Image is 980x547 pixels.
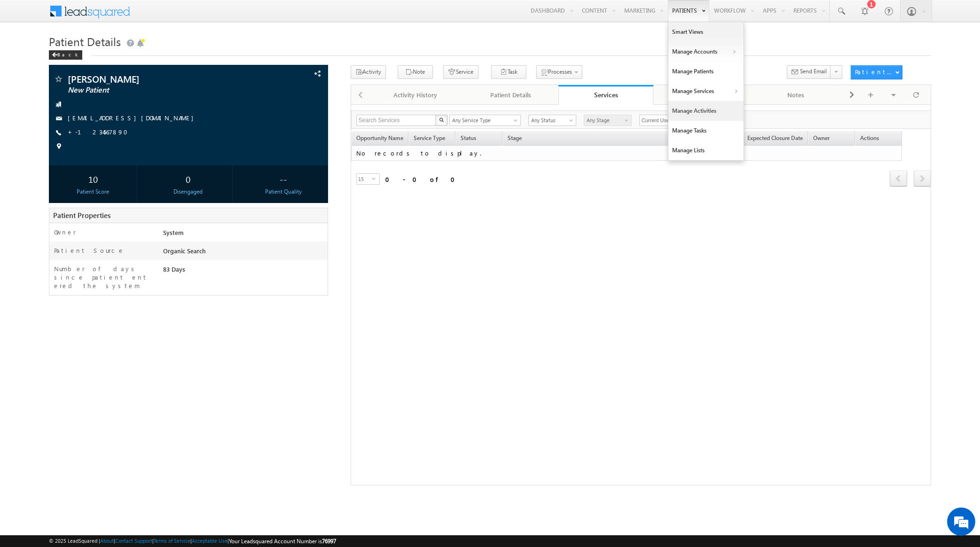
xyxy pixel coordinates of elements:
[890,171,907,187] span: prev
[409,133,455,145] span: Service Type
[508,134,522,141] span: Stage
[661,89,740,101] div: Tasks
[242,188,325,196] div: Patient Quality
[914,172,931,187] a: next
[115,538,152,544] a: Contact Support
[385,174,461,185] div: 0 - 0 of 0
[49,49,158,62] div: Chat with us now
[352,133,408,145] a: Opportunity Name
[322,538,336,545] span: 76997
[68,128,133,137] span: +-1234567890
[154,538,190,544] a: Terms of Service
[668,101,744,121] a: Manage Activities
[147,188,230,196] div: Disengaged
[54,265,150,290] label: Number of days since patient entered the system
[503,133,526,145] a: Stage
[161,265,328,278] div: 83 Days
[548,68,572,75] span: Processes
[12,87,172,281] textarea: Type your message and hit 'Enter'
[813,134,830,141] span: Owner
[890,172,907,187] a: prev
[743,133,808,145] a: Expected Closure Date
[756,89,835,101] div: Notes
[54,228,76,236] label: Owner
[668,121,744,141] a: Manage Tasks
[584,116,629,125] span: Any Stage
[529,116,573,125] span: Any Status
[851,65,902,79] button: Patient Actions
[565,90,646,99] div: Services
[49,34,121,49] span: Patient Details
[668,81,744,101] a: Manage Services
[855,68,895,76] div: Patient Actions
[536,65,582,79] button: Processes
[51,170,134,188] div: 10
[49,50,87,58] a: Back
[16,49,39,62] img: d_60004797649_company_0_60004797649
[443,65,478,79] button: Service
[471,89,550,101] div: Patient Details
[584,115,632,126] a: Any Stage
[54,246,125,255] label: Patient Source
[229,538,336,545] span: Your Leadsquared Account Number is
[558,85,653,105] a: Services
[491,65,526,79] button: Task
[68,114,198,122] a: [EMAIL_ADDRESS][DOMAIN_NAME]
[800,67,827,76] span: Send Email
[351,65,386,79] button: Activity
[439,117,444,122] img: Search
[668,141,744,160] a: Manage Lists
[450,116,515,125] span: Any Service Type
[653,85,748,105] a: Tasks
[456,133,502,145] a: Status
[914,171,931,187] span: next
[747,134,803,141] span: Expected Closure Date
[68,86,243,95] span: New Patient
[528,115,576,126] a: Any Status
[368,85,463,105] a: Activity History
[49,50,82,60] div: Back
[668,62,744,81] a: Manage Patients
[749,85,844,105] a: Notes
[192,538,227,544] a: Acceptable Use
[668,42,744,62] a: Manage Accounts
[53,211,110,220] span: Patient Properties
[161,246,328,259] div: Organic Search
[147,170,230,188] div: 0
[242,170,325,188] div: --
[357,174,372,184] span: 15
[49,537,336,546] span: © 2025 LeadSquared | | | | |
[449,115,521,126] a: Any Service Type
[68,74,243,84] span: [PERSON_NAME]
[372,176,379,180] span: select
[855,133,902,145] span: Actions
[463,85,558,105] a: Patient Details
[639,115,711,126] input: Type to Search
[356,134,403,141] span: Opportunity Name
[128,289,171,302] em: Start Chat
[398,65,433,79] button: Note
[51,188,134,196] div: Patient Score
[787,65,831,79] button: Send Email
[376,89,455,101] div: Activity History
[100,538,114,544] a: About
[668,22,744,42] a: Smart Views
[154,5,177,27] div: Minimize live chat window
[351,146,902,161] td: No records to display.
[161,228,328,241] div: System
